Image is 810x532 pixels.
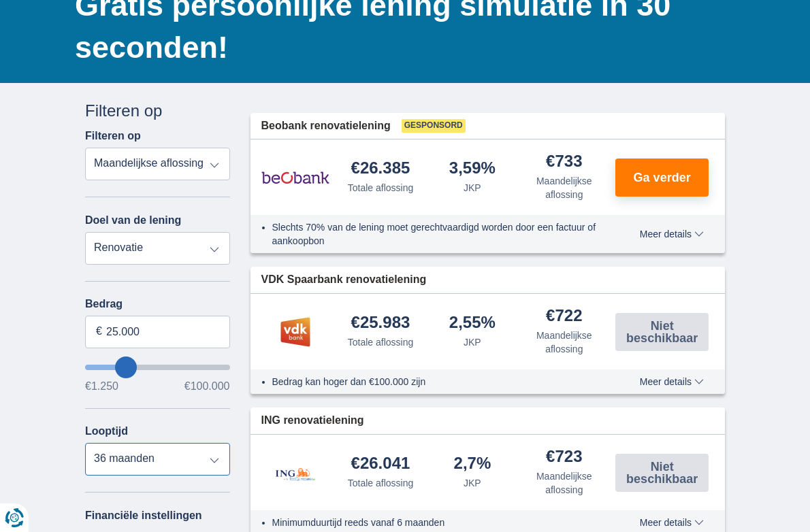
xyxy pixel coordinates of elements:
div: €26.385 [351,160,410,178]
span: Meer details [640,377,704,386]
span: ING renovatielening [261,413,364,429]
div: Totale aflossing [348,476,414,490]
span: € [96,324,102,339]
span: Niet beschikbaar [619,320,704,344]
div: Filteren op [85,99,230,122]
span: Meer details [640,518,704,527]
button: Meer details [630,517,714,528]
div: JKP [464,476,481,490]
div: €25.983 [351,314,410,333]
img: product.pl.alt Beobank [261,161,329,195]
img: product.pl.alt ING [261,450,329,495]
span: €1.250 [85,381,118,392]
span: €100.000 [184,381,230,392]
button: Niet beschikbaar [615,454,709,492]
label: Financiële instellingen [85,510,202,522]
div: Maandelijkse aflossing [523,329,604,356]
input: wantToBorrow [85,365,230,370]
label: Looptijd [85,425,128,437]
span: Beobank renovatielening [261,118,391,134]
div: Totale aflossing [348,335,414,349]
div: 2,55% [449,314,496,333]
div: Totale aflossing [348,181,414,195]
label: Bedrag [85,298,230,310]
label: Filteren op [85,130,141,142]
label: Doel van de lening [85,214,181,227]
div: €26.041 [351,455,410,473]
li: Bedrag kan hoger dan €100.000 zijn [272,375,611,388]
div: €722 [546,307,582,326]
button: Niet beschikbaar [615,313,709,351]
li: Minimumduurtijd reeds vanaf 6 maanden [272,516,611,529]
span: Ga verder [634,171,691,184]
div: JKP [464,335,481,349]
button: Ga verder [615,159,709,197]
span: VDK Spaarbank renovatielening [261,272,427,288]
button: Meer details [630,376,714,387]
div: 2,7% [454,455,491,473]
img: product.pl.alt VDK bank [261,315,329,349]
span: Niet beschikbaar [619,461,704,485]
span: Gesponsord [402,119,466,133]
div: 3,59% [449,160,496,178]
div: €733 [546,153,582,171]
div: Maandelijkse aflossing [523,469,604,497]
button: Meer details [630,229,714,239]
div: €723 [546,448,582,467]
div: JKP [464,181,481,195]
span: Meer details [640,229,704,239]
div: Maandelijkse aflossing [523,174,604,201]
li: Slechts 70% van de lening moet gerechtvaardigd worden door een factuur of aankoopbon [272,220,611,248]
